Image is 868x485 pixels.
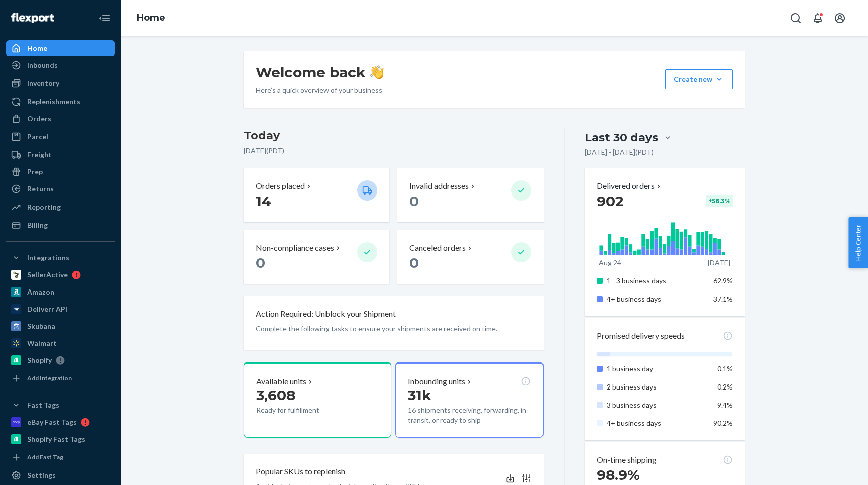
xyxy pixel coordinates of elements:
[6,40,115,56] a: Home
[597,192,624,210] span: 902
[6,414,115,430] a: eBay Fast Tags
[665,69,733,89] button: Create new
[585,130,658,145] div: Last 30 days
[370,65,384,79] img: hand-wave emoji
[256,85,384,95] p: Here’s a quick overview of your business
[94,8,115,28] button: Close Navigation
[256,386,295,404] span: 3,608
[27,43,47,53] div: Home
[713,276,733,285] span: 62.9%
[6,335,115,351] a: Walmart
[6,199,115,215] a: Reporting
[607,382,706,392] p: 2 business days
[137,12,165,23] a: Home
[27,60,58,70] div: Inbounds
[27,270,68,280] div: SellerActive
[27,355,52,365] div: Shopify
[607,276,706,286] p: 1 - 3 business days
[848,217,868,268] button: Help Center
[830,8,850,28] button: Open account menu
[27,202,61,212] div: Reporting
[6,431,115,447] a: Shopify Fast Tags
[6,181,115,197] a: Returns
[27,220,48,230] div: Billing
[597,330,685,342] p: Promised delivery speeds
[256,242,334,254] p: Non-compliance cases
[256,405,349,415] p: Ready for fulfillment
[409,180,469,192] p: Invalid addresses
[27,417,77,427] div: eBay Fast Tags
[6,352,115,368] a: Shopify
[408,376,465,387] p: Inbounding units
[256,63,384,81] h1: Welcome back
[6,217,115,233] a: Billing
[409,192,419,210] span: 0
[11,13,54,23] img: Flexport logo
[27,287,54,297] div: Amazon
[6,451,115,463] a: Add Fast Tag
[256,308,396,320] p: Action Required: Unblock your Shipment
[808,8,828,28] button: Open notifications
[27,184,54,194] div: Returns
[27,304,67,314] div: Deliverr API
[6,318,115,334] a: Skubana
[597,466,640,483] span: 98.9%
[27,434,85,444] div: Shopify Fast Tags
[607,294,706,304] p: 4+ business days
[27,321,55,331] div: Skubana
[717,401,733,409] span: 9.4%
[256,376,306,387] p: Available units
[256,180,305,192] p: Orders placed
[803,455,858,480] iframe: Opens a widget where you can chat to one of our agents
[607,418,706,428] p: 4+ business days
[244,146,544,156] p: [DATE] ( PDT )
[256,466,345,477] p: Popular SKUs to replenish
[713,295,733,303] span: 37.1%
[27,374,72,382] div: Add Integration
[27,78,59,88] div: Inventory
[397,230,543,284] button: Canceled orders 0
[256,254,265,271] span: 0
[256,192,271,210] span: 14
[585,147,654,157] p: [DATE] - [DATE] ( PDT )
[244,168,389,222] button: Orders placed 14
[408,405,530,425] p: 16 shipments receiving, forwarding, in transit, or ready to ship
[708,258,730,268] p: [DATE]
[6,284,115,300] a: Amazon
[6,111,115,127] a: Orders
[244,230,389,284] button: Non-compliance cases 0
[6,93,115,110] a: Replenishments
[6,301,115,317] a: Deliverr API
[597,454,657,466] p: On-time shipping
[599,258,621,268] p: Aug 24
[27,132,48,142] div: Parcel
[597,180,663,192] p: Delivered orders
[27,400,59,410] div: Fast Tags
[256,324,531,334] p: Complete the following tasks to ensure your shipments are received on time.
[395,362,543,438] button: Inbounding units31k16 shipments receiving, forwarding, in transit, or ready to ship
[244,362,391,438] button: Available units3,608Ready for fulfillment
[717,382,733,391] span: 0.2%
[27,470,56,480] div: Settings
[6,164,115,180] a: Prep
[607,400,706,410] p: 3 business days
[129,4,173,33] ol: breadcrumbs
[6,467,115,483] a: Settings
[409,254,419,271] span: 0
[713,419,733,427] span: 90.2%
[6,267,115,283] a: SellerActive
[6,397,115,413] button: Fast Tags
[397,168,543,222] button: Invalid addresses 0
[607,364,706,374] p: 1 business day
[27,253,69,263] div: Integrations
[717,364,733,373] span: 0.1%
[6,372,115,384] a: Add Integration
[786,8,806,28] button: Open Search Box
[27,96,80,107] div: Replenishments
[706,195,733,207] div: + 56.3 %
[27,453,63,461] div: Add Fast Tag
[27,150,52,160] div: Freight
[409,242,466,254] p: Canceled orders
[6,129,115,145] a: Parcel
[27,114,51,124] div: Orders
